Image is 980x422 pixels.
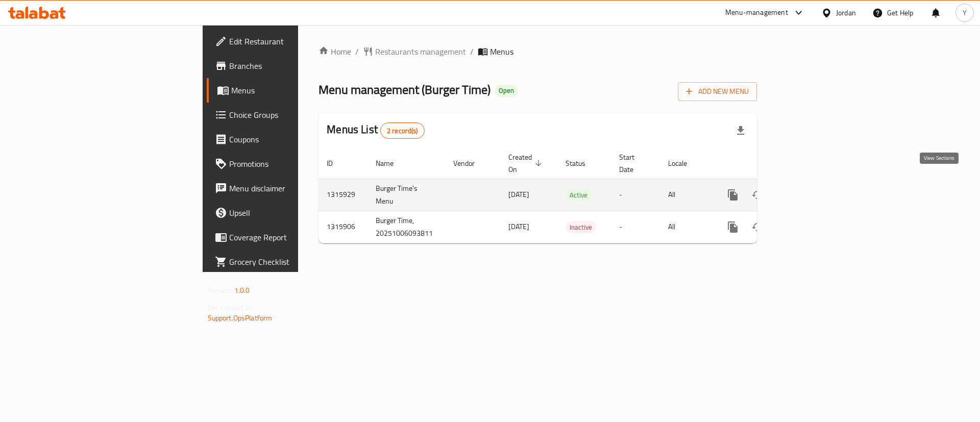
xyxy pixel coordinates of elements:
[380,122,425,139] div: Total records count
[566,221,596,233] span: Inactive
[745,215,770,239] button: Change Status
[207,103,366,127] a: Choice Groups
[207,54,366,78] a: Branches
[318,45,757,58] nav: breadcrumb
[229,207,358,219] span: Upsell
[611,211,660,243] td: -
[234,284,250,297] span: 1.0.0
[566,189,592,201] div: Active
[327,157,346,169] span: ID
[660,211,713,243] td: All
[721,215,745,239] button: more
[508,220,529,233] span: [DATE]
[721,183,745,207] button: more
[453,157,488,169] span: Vendor
[725,7,788,19] div: Menu-management
[836,7,856,18] div: Jordan
[229,133,358,145] span: Coupons
[327,122,424,139] h2: Menus List
[208,301,255,314] span: Get support on:
[229,35,358,47] span: Edit Restaurant
[367,179,445,211] td: Burger Time's Menu
[566,189,592,201] span: Active
[376,157,407,169] span: Name
[208,284,233,297] span: Version:
[363,45,466,58] a: Restaurants management
[470,45,474,58] li: /
[686,85,749,98] span: Add New Menu
[207,176,366,201] a: Menu disclaimer
[318,78,491,101] span: Menu management ( Burger Time )
[963,7,967,18] span: Y
[208,311,273,325] a: Support.OpsPlatform
[207,152,366,176] a: Promotions
[490,45,513,58] span: Menus
[229,182,358,194] span: Menu disclaimer
[566,157,599,169] span: Status
[619,151,648,176] span: Start Date
[611,179,660,211] td: -
[375,45,466,58] span: Restaurants management
[229,256,358,268] span: Grocery Checklist
[318,148,827,243] table: enhanced table
[207,201,366,225] a: Upsell
[566,221,596,233] div: Inactive
[207,225,366,250] a: Coverage Report
[728,118,753,143] div: Export file
[229,158,358,170] span: Promotions
[231,84,358,96] span: Menus
[381,126,424,136] span: 2 record(s)
[229,109,358,121] span: Choice Groups
[668,157,700,169] span: Locale
[495,85,518,97] div: Open
[508,188,529,201] span: [DATE]
[367,211,445,243] td: Burger Time, 20251006093811
[229,231,358,243] span: Coverage Report
[207,127,366,152] a: Coupons
[713,148,827,179] th: Actions
[678,82,757,101] button: Add New Menu
[508,151,545,176] span: Created On
[495,86,518,95] span: Open
[229,60,358,72] span: Branches
[207,78,366,103] a: Menus
[207,250,366,274] a: Grocery Checklist
[207,29,366,54] a: Edit Restaurant
[660,179,713,211] td: All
